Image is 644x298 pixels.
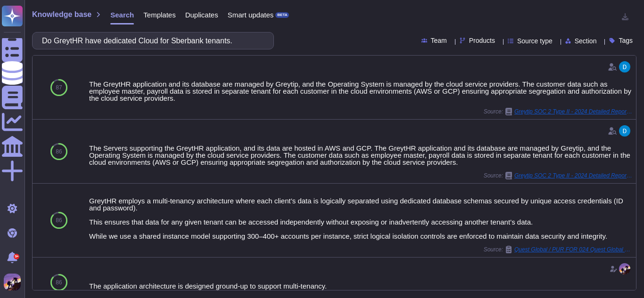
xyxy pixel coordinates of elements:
span: Team [431,37,447,44]
img: user [619,125,630,137]
span: Source type [517,38,553,44]
input: Search a question or template... [37,32,264,49]
span: Search [110,11,134,18]
div: The Servers supporting the GreytHR application, and its data are hosted in AWS and GCP. The Greyt... [89,145,632,166]
span: Knowledge base [32,11,91,18]
span: Section [575,38,597,44]
span: Templates [143,11,175,18]
div: 9+ [14,254,19,259]
span: Tags [619,37,633,44]
span: Smart updates [228,11,274,18]
span: Source: [484,172,632,179]
span: 86 [56,280,62,285]
span: 86 [56,217,62,223]
div: The GreytHR application and its database are managed by Greytip, and the Operating System is mana... [89,81,632,102]
span: 86 [56,149,62,154]
span: Greytip SOC 2 Type II - 2024 Detailed Report.pdf [514,109,632,114]
div: BETA [275,12,289,18]
img: user [619,61,630,72]
div: GreytHR employs a multi-tenancy architecture where each client’s data is logically separated usin... [89,197,632,240]
div: The application architecture is designed ground-up to support multi-tenancy. [89,282,632,290]
span: Products [469,37,495,44]
img: user [4,274,21,290]
span: Quest Global / PUR FOR 024 Quest Global Vendor Evaluation ISMS v3.0 [514,247,632,252]
img: user [619,263,630,274]
span: Greytip SOC 2 Type II - 2024 Detailed Report.pdf [514,173,632,178]
button: user [2,272,27,292]
span: Source: [484,108,632,115]
span: Duplicates [185,11,218,18]
span: Source: [484,246,632,253]
span: 87 [56,85,62,90]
